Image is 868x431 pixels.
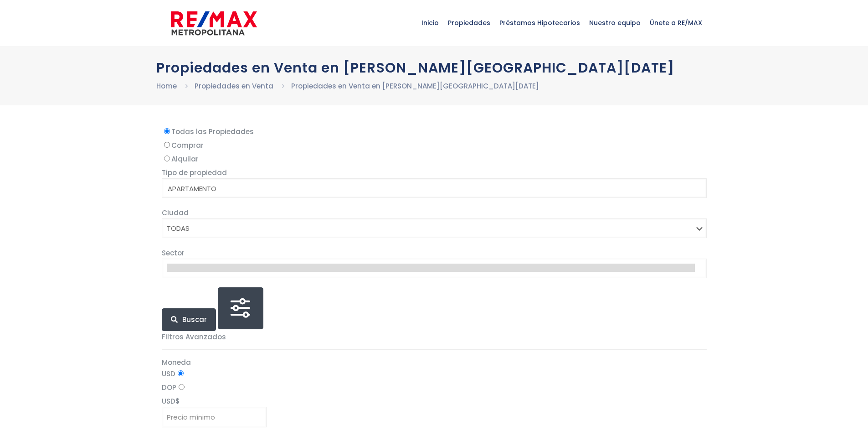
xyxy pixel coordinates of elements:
span: USD [162,396,175,406]
span: Tipo de propiedad [162,168,227,177]
option: APARTAMENTO [167,183,695,194]
input: DOP [179,384,185,390]
label: Comprar [162,140,707,151]
input: USD [178,370,184,376]
option: CASA [167,194,695,205]
p: Filtros Avanzados [162,331,707,343]
span: Propiedades [443,9,495,36]
label: USD [162,368,707,379]
div: $ [162,395,707,427]
label: DOP [162,382,707,393]
span: Moneda [162,358,191,367]
span: Préstamos Hipotecarios [495,9,585,36]
input: Comprar [164,142,170,148]
span: Únete a RE/MAX [645,9,707,36]
h1: Propiedades en Venta en [PERSON_NAME][GEOGRAPHIC_DATA][DATE] [156,60,712,76]
span: Nuestro equipo [585,9,645,36]
input: Alquilar [164,156,170,161]
span: Ciudad [162,208,189,218]
label: Todas las Propiedades [162,126,707,137]
label: Alquilar [162,153,707,165]
button: Buscar [162,308,216,331]
a: Propiedades en Venta en [PERSON_NAME][GEOGRAPHIC_DATA][DATE] [291,81,539,91]
a: Home [156,81,177,91]
a: Propiedades en Venta [195,81,273,91]
input: Todas las Propiedades [164,128,170,134]
span: Sector [162,248,185,258]
img: remax-metropolitana-logo [171,10,257,37]
input: Precio mínimo [162,407,267,427]
span: Inicio [417,9,443,36]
